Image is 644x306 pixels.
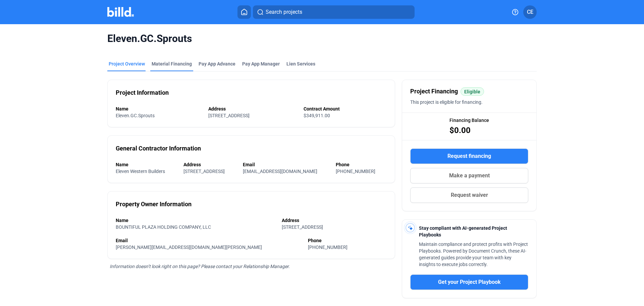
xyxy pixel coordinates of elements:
span: [PERSON_NAME][EMAIL_ADDRESS][DOMAIN_NAME][PERSON_NAME] [116,245,262,250]
button: Get your Project Playbook [410,274,528,290]
div: General Contractor Information [116,144,201,153]
span: $0.00 [449,125,471,136]
div: Phone [308,237,387,244]
button: Make a payment [410,168,528,183]
span: [PHONE_NUMBER] [336,169,375,174]
div: Email [116,237,301,244]
span: Maintain compliance and protect profits with Project Playbooks. Powered by Document Crunch, these... [419,242,528,267]
span: Pay App Manager [242,60,280,67]
div: Phone [336,161,387,168]
img: Billd Company Logo [107,7,134,17]
span: Request waiver [451,191,488,199]
div: Material Financing [152,60,192,67]
div: Email [243,161,329,168]
div: Name [116,161,177,168]
div: Lien Services [286,60,315,67]
span: [STREET_ADDRESS] [208,113,250,118]
span: $349,911.00 [304,113,330,118]
div: Project Overview [109,60,145,67]
span: [PHONE_NUMBER] [308,245,347,250]
span: Stay compliant with AI-generated Project Playbooks [419,225,507,237]
span: BOUNTIFUL PLAZA HOLDING COMPANY, LLC [116,224,211,230]
span: [STREET_ADDRESS] [183,169,225,174]
span: Request financing [447,152,491,160]
button: CE [523,5,537,19]
mat-chip: Eligible [461,87,484,96]
span: Project Financing [410,87,458,96]
button: Search projects [253,5,415,19]
span: Eleven.GC.Sprouts [116,113,155,118]
span: Get your Project Playbook [438,278,501,286]
div: Project Information [116,88,169,97]
span: Eleven.GC.Sprouts [107,32,537,45]
div: Address [208,105,297,112]
div: Name [116,217,275,224]
span: Search projects [266,8,302,16]
span: Eleven Western Builders [116,169,165,174]
span: Financing Balance [449,117,489,124]
span: This project is eligible for financing. [410,99,483,105]
button: Request financing [410,148,528,164]
div: Property Owner Information [116,200,192,209]
div: Address [183,161,236,168]
div: Name [116,105,202,112]
span: Make a payment [449,172,490,180]
span: Information doesn’t look right on this page? Please contact your Relationship Manager. [110,264,290,269]
div: Pay App Advance [199,60,235,67]
button: Request waiver [410,187,528,203]
span: [STREET_ADDRESS] [282,224,323,230]
span: [EMAIL_ADDRESS][DOMAIN_NAME] [243,169,317,174]
span: CE [527,8,533,16]
div: Contract Amount [304,105,387,112]
div: Address [282,217,387,224]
